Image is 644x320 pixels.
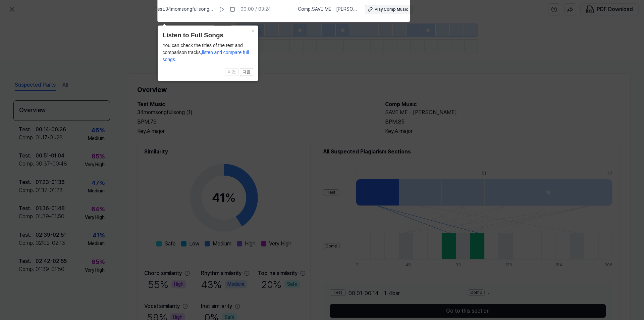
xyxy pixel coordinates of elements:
span: Test . 34momsongfullsong (1) [155,6,214,13]
button: Play Comp Music [365,5,413,14]
button: Close [248,26,258,35]
div: 00:00 / 03:24 [240,6,271,13]
div: You can check the titles of the test and comparison tracks, [163,42,253,63]
button: 다음 [240,68,253,76]
span: Comp . SAVE ME - [PERSON_NAME] [298,6,357,13]
header: Listen to Full Songs [163,31,253,40]
div: Play Comp Music [375,7,408,12]
span: listen and compare full songs. [163,50,249,62]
